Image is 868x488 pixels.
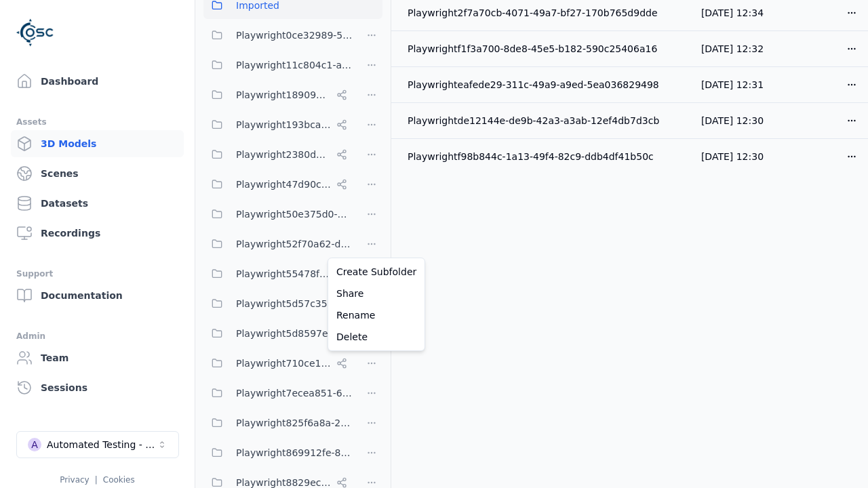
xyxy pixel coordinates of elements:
[331,304,422,326] a: Rename
[331,283,422,304] a: Share
[331,326,422,348] a: Delete
[331,261,422,283] a: Create Subfolder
